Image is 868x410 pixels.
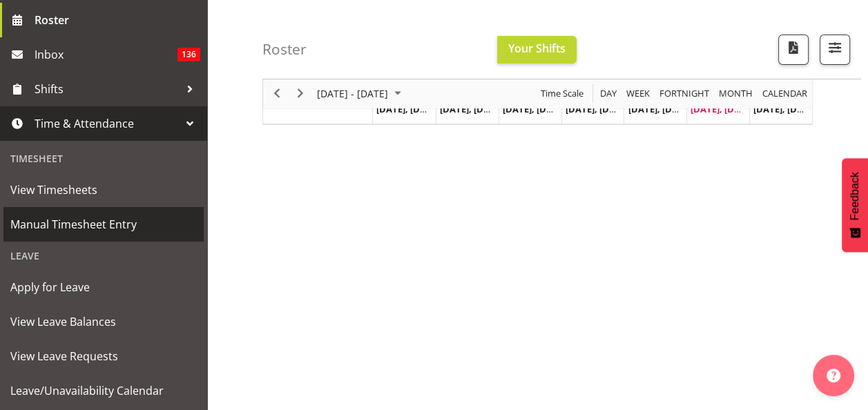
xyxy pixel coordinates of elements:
img: help-xxl-2.png [827,369,840,382]
span: Week [625,86,651,103]
span: Shifts [35,79,180,99]
div: Timesheet [3,144,204,173]
button: Download a PDF of the roster according to the set date range. [778,35,809,65]
span: Apply for Leave [10,277,197,297]
button: Time Scale [539,86,586,103]
div: September 22 - 28, 2025 [312,79,409,108]
span: [DATE], [DATE] [753,103,816,115]
button: September 2025 [315,86,407,103]
span: Your Shifts [508,41,566,56]
button: Filter Shifts [820,35,850,65]
button: Month [760,86,810,103]
span: calendar [761,86,809,103]
span: View Leave Balances [10,311,197,332]
span: Time Scale [539,86,585,103]
button: Previous [268,86,287,103]
span: [DATE], [DATE] [376,103,446,115]
div: previous period [265,79,289,108]
span: Month [717,86,754,103]
span: 136 [177,48,200,61]
span: Feedback [849,172,861,220]
a: Manual Timesheet Entry [3,207,204,242]
button: Timeline Day [598,86,619,103]
a: View Leave Requests [3,339,204,373]
a: View Leave Balances [3,304,204,339]
span: Manual Timesheet Entry [10,214,197,235]
button: Fortnight [657,86,712,103]
span: Roster [35,10,200,30]
span: [DATE], [DATE] [440,103,503,115]
span: [DATE], [DATE] [503,103,566,115]
span: Day [599,86,618,103]
span: Fortnight [658,86,711,103]
span: Time & Attendance [35,113,180,134]
span: [DATE], [DATE] [628,103,691,115]
button: Timeline Month [717,86,755,103]
button: Your Shifts [497,36,577,64]
span: Leave/Unavailability Calendar [10,380,197,401]
span: [DATE] - [DATE] [316,86,389,103]
span: [DATE], [DATE] [566,103,628,115]
div: Leave [3,242,204,270]
span: View Timesheets [10,179,197,200]
h4: Roster [262,41,307,57]
span: [DATE], [DATE] [691,103,753,115]
button: Next [291,86,310,103]
a: View Timesheets [3,173,204,207]
span: Inbox [35,44,177,65]
button: Timeline Week [624,86,653,103]
a: Apply for Leave [3,270,204,304]
button: Feedback - Show survey [842,158,868,252]
div: next period [289,79,312,108]
a: Leave/Unavailability Calendar [3,373,204,408]
span: View Leave Requests [10,346,197,367]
